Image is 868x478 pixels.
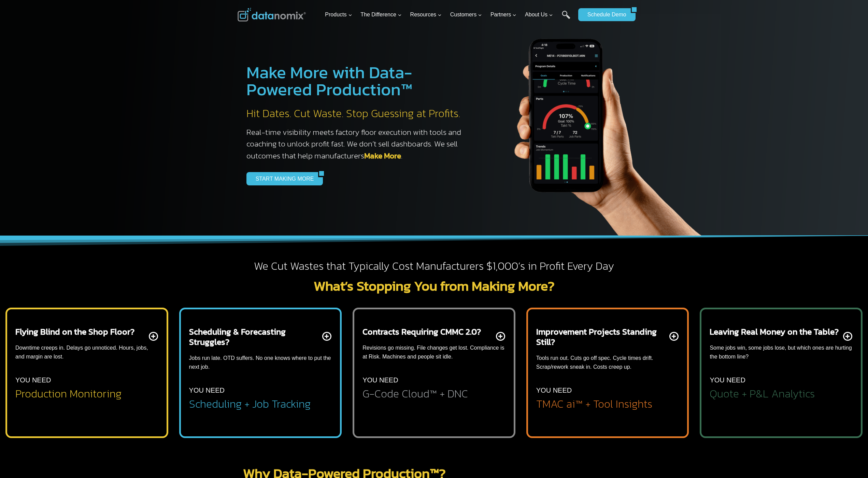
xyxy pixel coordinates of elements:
[189,354,332,371] p: Jobs run late. OTD suffers. No one knows where to put the next job.
[536,385,572,396] p: YOU NEED
[710,388,815,399] h2: Quote + P&L Analytics
[536,354,679,371] p: Tools run out. Cuts go off spec. Cycle times drift. Scrap/rework sneak in. Costs creep up.
[322,4,575,26] nav: Primary Navigation
[536,398,652,409] h2: TMAC ai™ + Tool Insights
[578,8,631,21] a: Schedule Demo
[482,14,721,236] img: The Datanoix Mobile App available on Android and iOS Devices
[238,259,631,273] h2: We Cut Wastes that Typically Cost Manufacturers $1,000’s in Profit Every Day
[15,343,158,361] p: Downtime creeps in. Delays go unnoticed. Hours, jobs, and margin are lost.
[450,10,482,19] span: Customers
[562,11,570,26] a: Search
[246,126,468,162] h3: Real-time visibility meets factory floor execution with tools and coaching to unlock profit fast....
[364,150,401,161] a: Make More
[325,10,352,19] span: Products
[189,326,321,347] h2: Scheduling & Forecasting Struggles?
[238,279,631,293] h2: What’s Stopping You from Making More?
[362,375,398,385] p: YOU NEED
[189,385,225,396] p: YOU NEED
[189,398,311,409] h2: Scheduling + Job Tracking
[360,10,402,19] span: The Difference
[362,343,506,361] p: Revisions go missing. File changes get lost. Compliance is at Risk. Machines and people sit idle.
[238,8,306,22] img: Datanomix
[710,375,745,385] p: YOU NEED
[362,326,481,337] h2: Contracts Requiring CMMC 2.0?
[536,326,668,347] h2: Improvement Projects Standing Still?
[710,343,853,361] p: Some jobs win, some jobs lose, but which ones are hurting the bottom line?
[3,357,113,475] iframe: Popup CTA
[362,388,468,399] h2: G-Code Cloud™ + DNC
[15,326,134,337] h2: Flying Blind on the Shop Floor?
[246,64,468,98] h1: Make More with Data-Powered Production™
[490,10,516,19] span: Partners
[710,326,839,337] h2: Leaving Real Money on the Table?
[246,107,468,121] h2: Hit Dates. Cut Waste. Stop Guessing at Profits.
[246,172,318,185] a: START MAKING MORE
[410,10,442,19] span: Resources
[525,10,553,19] span: About Us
